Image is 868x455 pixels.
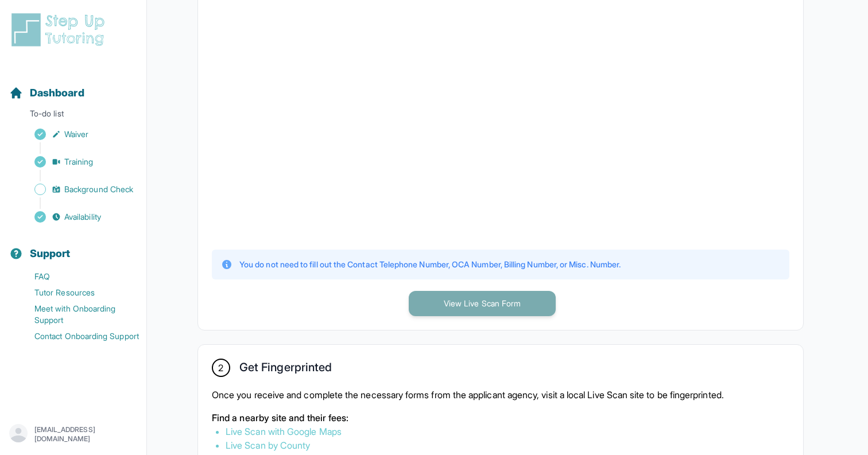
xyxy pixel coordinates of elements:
[239,259,621,270] p: You do not need to fill out the Contact Telephone Number, OCA Number, Billing Number, or Misc. Nu...
[34,425,137,444] p: [EMAIL_ADDRESS][DOMAIN_NAME]
[212,388,789,402] p: Once you receive and complete the necessary forms from the applicant agency, visit a local Live S...
[5,67,142,106] button: Dashboard
[218,361,223,375] span: 2
[9,424,137,445] button: [EMAIL_ADDRESS][DOMAIN_NAME]
[9,301,146,328] a: Meet with Onboarding Support
[212,411,789,425] p: Find a nearby site and their fees:
[9,209,146,225] a: Availability
[409,297,556,309] a: View Live Scan Form
[9,11,111,48] img: logo
[9,154,146,170] a: Training
[226,426,342,437] a: Live Scan with Google Maps
[9,85,84,101] a: Dashboard
[9,126,146,142] a: Waiver
[239,360,332,379] h2: Get Fingerprinted
[226,440,310,451] a: Live Scan by County
[30,246,71,262] span: Support
[409,291,556,316] button: View Live Scan Form
[64,211,101,223] span: Availability
[64,129,88,140] span: Waiver
[9,285,146,301] a: Tutor Resources
[64,184,133,195] span: Background Check
[5,108,142,124] p: To-do list
[30,85,84,101] span: Dashboard
[64,156,94,168] span: Training
[9,269,146,285] a: FAQ
[9,181,146,197] a: Background Check
[5,227,142,266] button: Support
[9,328,146,344] a: Contact Onboarding Support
